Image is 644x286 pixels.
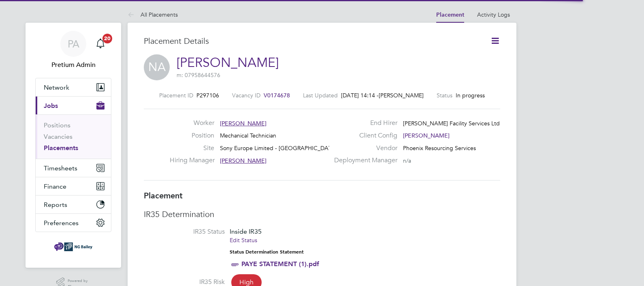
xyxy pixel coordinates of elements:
[35,60,111,70] span: Pretium Admin
[36,97,111,114] button: Jobs
[230,228,262,235] span: Inside IR35
[44,144,78,152] a: Placements
[232,92,260,99] label: Vacancy ID
[177,71,220,79] span: m: 07958644576
[92,31,109,57] a: 20
[477,11,510,18] a: Activity Logs
[159,92,193,99] label: Placement ID
[329,156,397,165] label: Deployment Manager
[303,92,338,99] label: Last Updated
[44,121,70,129] a: Positions
[329,144,397,153] label: Vendor
[220,120,267,127] span: [PERSON_NAME]
[264,92,290,99] span: V0174678
[36,177,111,195] button: Finance
[170,144,214,153] label: Site
[456,92,485,99] span: In progress
[44,201,67,209] span: Reports
[36,78,111,96] button: Network
[44,164,77,172] span: Timesheets
[170,119,214,127] label: Worker
[230,237,257,244] a: Edit Status
[177,55,279,71] a: [PERSON_NAME]
[437,92,452,99] label: Status
[26,23,121,268] nav: Main navigation
[403,157,411,164] span: n/a
[44,84,69,91] span: Network
[220,132,276,139] span: Mechanical Technician
[36,114,111,159] div: Jobs
[35,31,111,70] a: PAPretium Admin
[36,159,111,177] button: Timesheets
[403,144,476,152] span: Phoenix Resourcing Services
[403,120,500,127] span: [PERSON_NAME] Facility Services Ltd
[144,228,225,236] label: IR35 Status
[241,260,319,268] a: PAYE STATEMENT (1).pdf
[44,102,58,110] span: Jobs
[144,36,478,46] h3: Placement Details
[379,92,424,99] span: [PERSON_NAME]
[68,39,79,49] span: PA
[44,133,73,140] a: Vacancies
[35,240,111,253] a: Go to home page
[144,191,183,200] b: Placement
[230,249,304,255] strong: Status Determination Statement
[128,11,178,18] a: All Placements
[220,157,267,164] span: [PERSON_NAME]
[196,92,219,99] span: P297106
[220,144,337,152] span: Sony Europe Limited - [GEOGRAPHIC_DATA]
[36,196,111,213] button: Reports
[170,131,214,140] label: Position
[68,277,90,284] span: Powered by
[329,119,397,127] label: End Hirer
[403,132,450,139] span: [PERSON_NAME]
[44,219,79,227] span: Preferences
[54,240,92,253] img: ngbailey-logo-retina.png
[144,54,170,80] span: NA
[436,11,464,18] a: Placement
[170,156,214,165] label: Hiring Manager
[36,214,111,232] button: Preferences
[144,209,500,219] h3: IR35 Determination
[102,34,112,43] span: 20
[329,131,397,140] label: Client Config
[44,183,66,190] span: Finance
[341,92,379,99] span: [DATE] 14:14 -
